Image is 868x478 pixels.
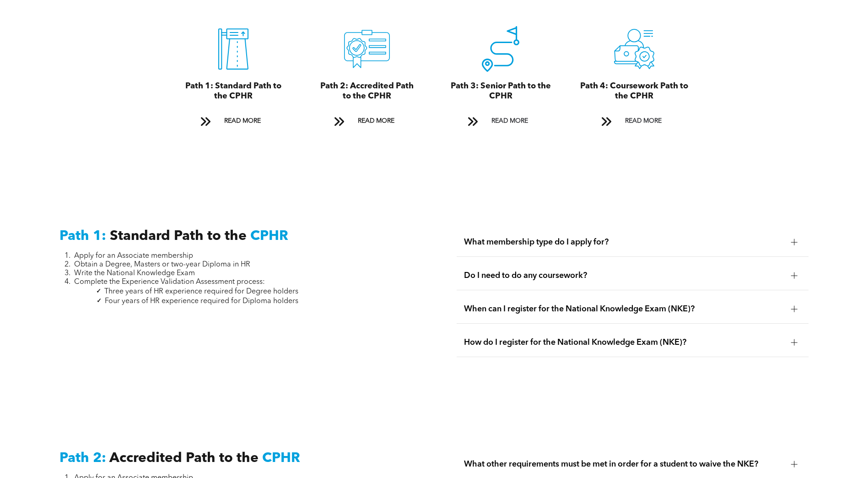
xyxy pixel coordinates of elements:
span: When can I register for the National Knowledge Exam (NKE)? [464,304,784,314]
span: Path 2: [59,451,106,465]
span: Accredited Path to the [109,451,259,465]
span: Path 2: Accredited Path to the CPHR [320,82,414,100]
span: Path 4: Coursework Path to the CPHR [580,82,688,100]
span: What membership type do I apply for? [464,237,784,247]
span: READ MORE [221,113,264,130]
span: Standard Path to the [110,229,247,243]
a: READ MORE [328,113,406,130]
span: CPHR [250,229,288,243]
span: How do I register for the National Knowledge Exam (NKE)? [464,337,784,348]
span: Path 3: Senior Path to the CPHR [451,82,551,100]
span: READ MORE [488,113,531,130]
a: READ MORE [595,113,674,130]
a: READ MORE [461,113,540,130]
span: Complete the Experience Validation Assessment process: [74,278,265,286]
span: CPHR [262,451,300,465]
span: Path 1: Standard Path to the CPHR [185,82,281,100]
span: Three years of HR experience required for Degree holders [104,288,298,295]
span: READ MORE [622,113,665,130]
span: What other requirements must be met in order for a student to waive the NKE? [464,459,784,469]
span: Obtain a Degree, Masters or two-year Diploma in HR [74,261,250,268]
span: Apply for an Associate membership [74,252,193,260]
span: Do I need to do any coursework? [464,271,784,281]
span: Four years of HR experience required for Diploma holders [105,298,298,305]
span: Path 1: [59,229,106,243]
span: Write the National Knowledge Exam [74,270,195,277]
span: READ MORE [355,113,398,130]
a: READ MORE [194,113,273,130]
